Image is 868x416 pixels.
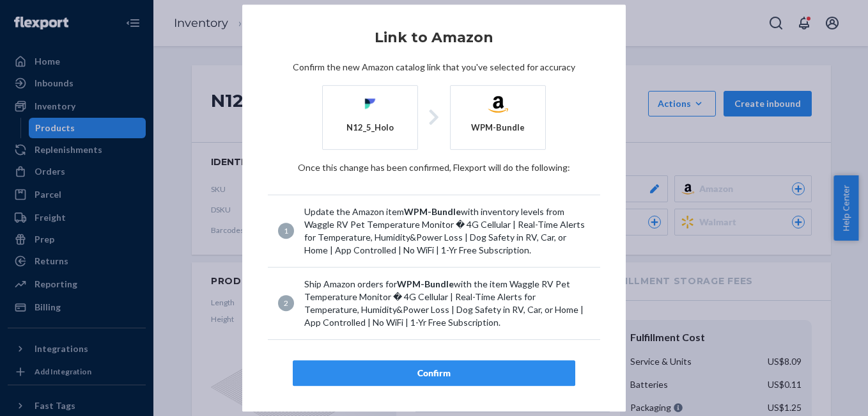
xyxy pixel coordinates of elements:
span: WPM-Bundle [397,278,454,289]
h2: Link to Amazon [268,30,600,45]
div: N12_5_Holo [346,122,394,134]
p: Once this change has been confirmed, Flexport will do the following: [268,161,600,174]
span: WPM-Bundle [404,206,461,217]
button: Confirm [293,360,575,386]
img: Flexport logo [360,93,380,114]
div: Confirm [304,367,564,380]
div: 1 [278,223,294,239]
div: Ship Amazon orders for with the item Waggle RV Pet Temperature Monitor � 4G Cellular | Real-Time ... [304,278,590,329]
div: WPM-Bundle [471,122,525,134]
div: Update the Amazon item with inventory levels from Waggle RV Pet Temperature Monitor � 4G Cellular... [304,205,590,257]
div: 2 [278,295,294,311]
p: Confirm the new Amazon catalog link that you've selected for accuracy [268,61,600,74]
